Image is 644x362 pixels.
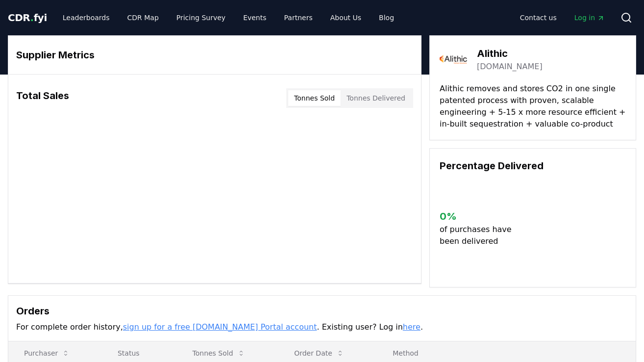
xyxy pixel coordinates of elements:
[110,348,169,358] p: Status
[55,9,402,26] nav: Main
[574,13,605,23] span: Log in
[120,9,167,26] a: CDR Map
[440,224,517,247] p: of purchases have been delivered
[276,9,321,26] a: Partners
[16,321,628,333] p: For complete order history, . Existing user? Log in .
[322,9,369,26] a: About Us
[55,9,118,26] a: Leaderboards
[8,11,47,25] a: CDR.fyi
[385,348,628,358] p: Method
[512,9,613,26] nav: Main
[123,322,317,332] a: sign up for a free [DOMAIN_NAME] Portal account
[30,12,34,24] span: .
[8,12,47,24] span: CDR fyi
[567,9,613,26] a: Log in
[477,46,543,61] h3: Alithic
[440,83,626,130] p: Alithic removes and stores CO2 in one single patented process with proven, scalable engineering +...
[341,90,411,106] button: Tonnes Delivered
[440,209,517,224] h3: 0 %
[235,9,274,26] a: Events
[477,61,543,73] a: [DOMAIN_NAME]
[16,48,413,62] h3: Supplier Metrics
[16,304,628,318] h3: Orders
[512,9,565,26] a: Contact us
[288,90,341,106] button: Tonnes Sold
[403,322,421,332] a: here
[440,158,626,173] h3: Percentage Delivered
[440,46,467,73] img: Alithic-logo
[16,88,69,108] h3: Total Sales
[371,9,402,26] a: Blog
[169,9,233,26] a: Pricing Survey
